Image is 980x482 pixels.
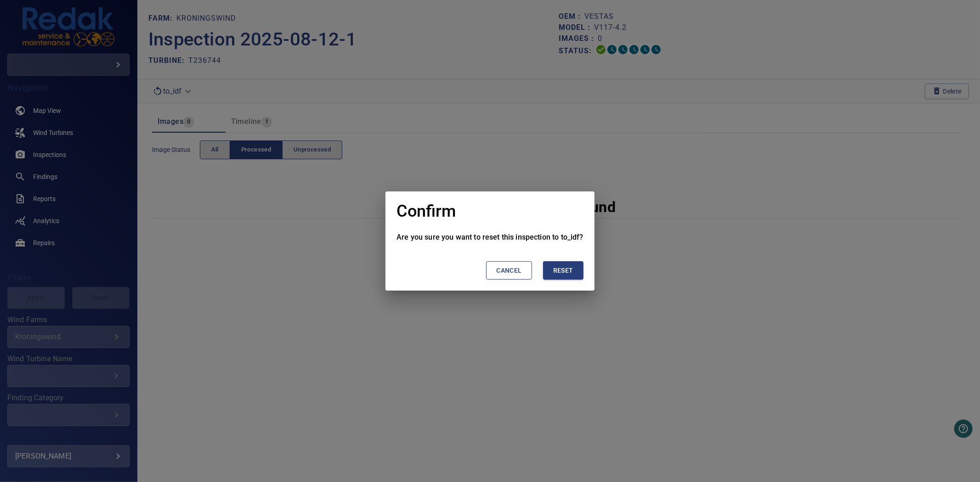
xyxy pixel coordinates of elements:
p: Are you sure you want to reset this inspection to to_idf? [397,232,583,243]
button: Reset [543,261,583,280]
h1: Confirm [397,202,456,221]
span: Cancel [496,265,521,276]
span: Reset [553,265,573,276]
button: Cancel [486,261,532,280]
